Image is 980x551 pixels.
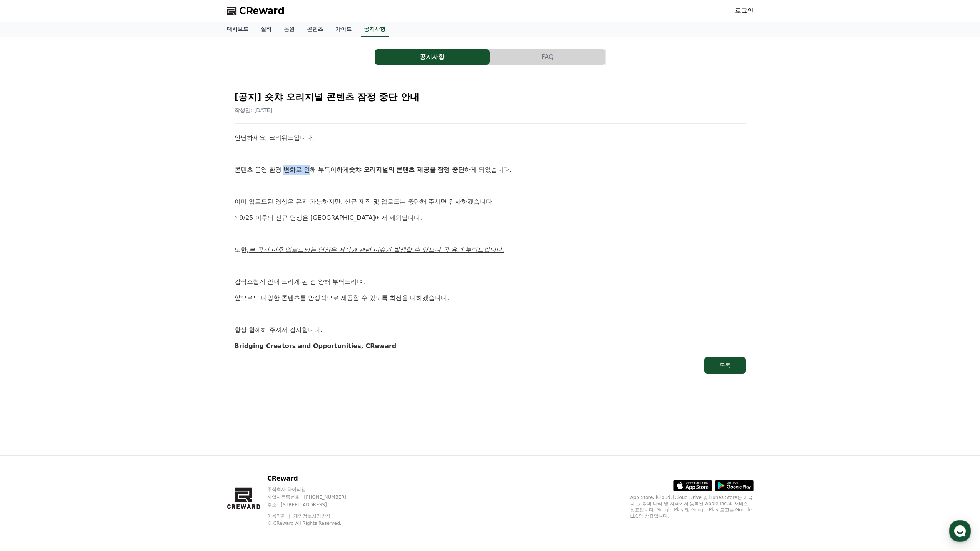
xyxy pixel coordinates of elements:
[349,166,464,173] strong: 숏챠 오리지널의 콘텐츠 제공을 잠정 중단
[301,22,329,37] a: 콘텐츠
[235,91,746,103] h2: [공지] 숏챠 오리지널 콘텐츠 잠정 중단 안내
[267,502,361,508] p: 주소 : [STREET_ADDRESS]
[235,107,273,113] span: 작성일: [DATE]
[2,244,51,263] a: 홈
[278,22,301,37] a: 음원
[99,244,148,263] a: 설정
[227,5,285,17] a: CReward
[235,213,746,223] p: * 9/25 이후의 신규 영상은 [GEOGRAPHIC_DATA]에서 제외됩니다.
[490,49,605,65] button: FAQ
[235,342,397,350] strong: Bridging Creators and Opportunities, CReward
[235,357,746,374] a: 목록
[235,277,746,287] p: 갑작스럽게 안내 드리게 된 점 양해 부탁드리며,
[221,22,255,37] a: 대시보드
[361,22,389,37] a: 공지사항
[375,49,490,65] button: 공지사항
[375,49,490,65] a: 공지사항
[704,357,746,374] button: 목록
[329,22,358,37] a: 가이드
[267,486,361,492] p: 주식회사 와이피랩
[235,325,746,335] p: 항상 함께해 주셔서 감사합니다.
[249,246,504,253] u: 본 공지 이후 업로드되는 영상은 저작권 관련 이슈가 발생할 수 있으니 꼭 유의 부탁드립니다.
[24,256,29,262] span: 홈
[70,256,80,262] span: 대화
[255,22,278,37] a: 실적
[239,5,285,17] span: CReward
[720,362,730,369] div: 목록
[235,197,746,207] p: 이미 업로드된 영상은 유지 가능하지만, 신규 제작 및 업로드는 중단해 주시면 감사하겠습니다.
[267,494,361,500] p: 사업자등록번호 : [PHONE_NUMBER]
[630,494,754,519] p: App Store, iCloud, iCloud Drive 및 iTunes Store는 미국과 그 밖의 나라 및 지역에서 등록된 Apple Inc.의 서비스 상표입니다. Goo...
[490,49,606,65] a: FAQ
[235,165,746,175] p: 콘텐츠 운영 환경 변화로 인해 부득이하게 하게 되었습니다.
[235,293,746,303] p: 앞으로도 다양한 콘텐츠를 안정적으로 제공할 수 있도록 최선을 다하겠습니다.
[235,245,746,255] p: 또한,
[735,6,754,15] a: 로그인
[267,513,291,519] a: 이용약관
[119,256,128,262] span: 설정
[293,513,330,519] a: 개인정보처리방침
[267,520,361,526] p: © CReward All Rights Reserved.
[267,474,361,483] p: CReward
[51,244,99,263] a: 대화
[235,133,746,143] p: 안녕하세요, 크리워드입니다.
